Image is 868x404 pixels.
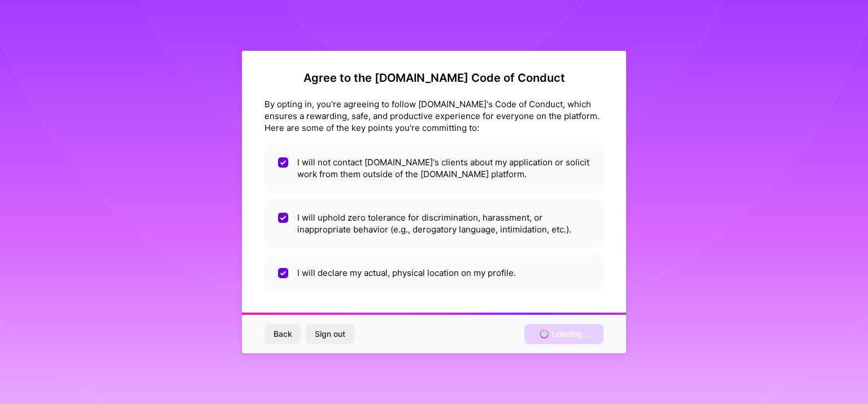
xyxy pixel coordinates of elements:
button: Sign out [306,324,354,344]
li: I will declare my actual, physical location on my profile. [264,253,604,292]
span: Sign out [315,328,345,340]
li: I will uphold zero tolerance for discrimination, harassment, or inappropriate behavior (e.g., der... [264,198,604,249]
button: Back [264,324,301,344]
li: I will not contact [DOMAIN_NAME]'s clients about my application or solicit work from them outside... [264,143,604,194]
h2: Agree to the [DOMAIN_NAME] Code of Conduct [264,71,604,85]
span: Back [274,328,292,340]
div: By opting in, you're agreeing to follow [DOMAIN_NAME]'s Code of Conduct, which ensures a rewardin... [264,98,604,134]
